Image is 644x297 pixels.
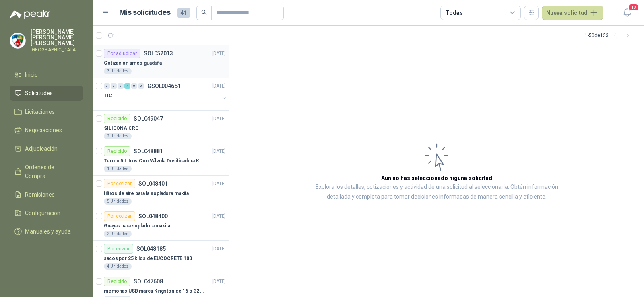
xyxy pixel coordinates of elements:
button: 18 [620,6,634,20]
a: Por enviarSOL048185[DATE] sacos por 25 kilos de EUCOCRETE 1004 Unidades [93,241,229,273]
span: Inicio [25,70,38,79]
span: Manuales y ayuda [25,227,71,236]
p: sacos por 25 kilos de EUCOCRETE 100 [104,255,192,262]
p: [PERSON_NAME] [PERSON_NAME] [PERSON_NAME] [31,29,83,46]
div: 7 [124,83,130,89]
p: [DATE] [212,115,226,123]
span: Negociaciones [25,126,62,135]
p: SOL052013 [144,51,173,56]
span: Configuración [25,209,60,217]
p: SOL049047 [134,116,163,121]
div: 5 Unidades [104,198,132,205]
div: 1 - 50 de 133 [585,29,634,42]
span: Adjudicación [25,144,58,153]
p: SILICONA CRC [104,125,139,132]
div: Todas [446,8,462,17]
div: Recibido [104,114,130,123]
img: Logo peakr [10,10,51,19]
span: 41 [177,8,190,18]
p: SOL048185 [136,246,166,252]
p: GSOL004651 [147,83,181,89]
p: SOL048401 [138,181,168,186]
div: 0 [138,83,144,89]
p: memorias USB marca Kingston de 16 o 32 Gb [104,287,204,295]
button: Nueva solicitud [542,6,603,20]
div: Por enviar [104,244,133,254]
div: Recibido [104,146,130,156]
a: Licitaciones [10,104,83,119]
div: 2 Unidades [104,133,132,139]
p: Termo 5 Litros Con Válvula Dosificadora Klimber [104,157,204,165]
p: SOL048400 [138,213,168,219]
div: Por cotizar [104,211,135,221]
a: Por cotizarSOL048400[DATE] Guayas para sopladora makita.2 Unidades [93,208,229,241]
div: Recibido [104,277,130,286]
p: [DATE] [212,180,226,188]
a: Órdenes de Compra [10,160,83,184]
div: 0 [131,83,137,89]
span: Solicitudes [25,89,53,98]
div: 0 [118,83,124,89]
a: Manuales y ayuda [10,224,83,239]
p: TIC [104,92,112,100]
p: SOL047608 [134,279,163,284]
div: 0 [104,83,110,89]
a: RecibidoSOL049047[DATE] SILICONA CRC2 Unidades [93,111,229,143]
div: 0 [111,83,117,89]
span: Órdenes de Compra [25,163,75,180]
p: [DATE] [212,147,226,155]
p: Explora los detalles, cotizaciones y actividad de una solicitud al seleccionarla. Obtén informaci... [310,182,563,202]
a: RecibidoSOL048881[DATE] Termo 5 Litros Con Válvula Dosificadora Klimber1 Unidades [93,143,229,176]
a: Remisiones [10,187,83,202]
div: 3 Unidades [104,68,132,74]
span: 18 [628,4,639,11]
p: [DATE] [212,245,226,253]
a: Adjudicación [10,141,83,156]
a: Inicio [10,67,83,82]
a: Por adjudicarSOL052013[DATE] Cotización arnes guadaña3 Unidades [93,45,229,78]
div: 4 Unidades [104,263,132,270]
a: 0 0 0 7 0 0 GSOL004651[DATE] TIC [104,81,227,107]
p: filtros de aire para la sopladora makita [104,190,189,197]
p: [DATE] [212,213,226,220]
a: Configuración [10,205,83,221]
span: Remisiones [25,190,55,199]
a: Solicitudes [10,86,83,101]
img: Company Logo [10,33,25,48]
div: 2 Unidades [104,231,132,237]
span: Licitaciones [25,107,55,116]
h3: Aún no has seleccionado niguna solicitud [381,174,492,182]
p: [GEOGRAPHIC_DATA] [31,47,83,52]
p: Cotización arnes guadaña [104,59,162,67]
a: Por cotizarSOL048401[DATE] filtros de aire para la sopladora makita5 Unidades [93,176,229,208]
a: Negociaciones [10,123,83,138]
p: [DATE] [212,278,226,285]
div: 1 Unidades [104,166,132,172]
p: Guayas para sopladora makita. [104,222,172,230]
h1: Mis solicitudes [119,7,171,18]
p: [DATE] [212,50,226,57]
div: Por cotizar [104,179,135,188]
div: Por adjudicar [104,49,140,58]
p: [DATE] [212,82,226,90]
span: search [201,10,207,15]
p: SOL048881 [134,148,163,154]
